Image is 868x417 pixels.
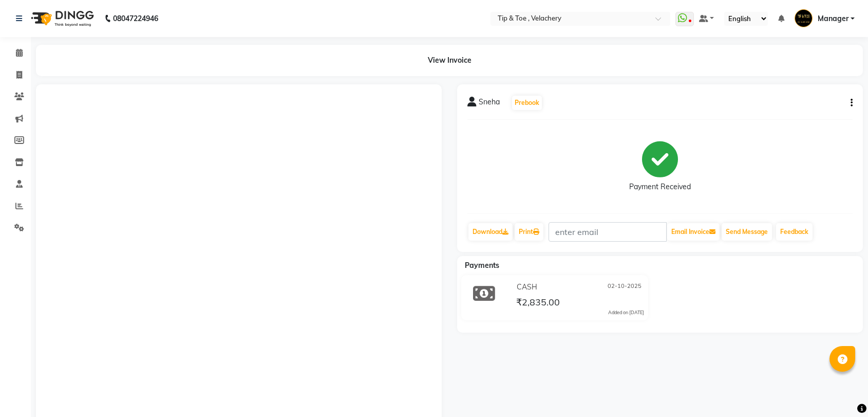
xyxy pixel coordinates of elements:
[549,222,667,242] input: enter email
[818,13,848,24] span: Manager
[667,223,720,241] button: Email Invoice
[608,309,644,316] div: Added on [DATE]
[608,282,641,293] span: 02-10-2025
[26,4,97,33] img: logo
[516,296,560,311] span: ₹2,835.00
[465,261,499,270] span: Payments
[722,223,772,241] button: Send Message
[795,9,813,27] img: Manager
[479,97,500,111] span: Sneha
[515,223,543,241] a: Print
[776,223,813,241] a: Feedback
[517,282,537,293] span: CASH
[113,4,158,33] b: 08047224946
[629,182,691,192] div: Payment Received
[468,223,513,241] a: Download
[825,376,858,407] iframe: chat widget
[36,45,863,76] div: View Invoice
[512,96,542,110] button: Prebook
